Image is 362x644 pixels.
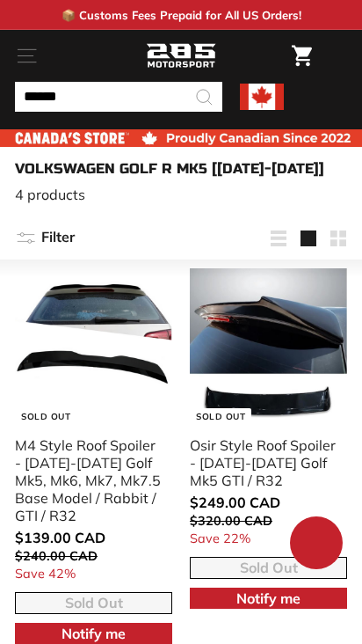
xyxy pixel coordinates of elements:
[146,41,216,71] img: Logo_285_Motorsport_areodynamics_components
[15,592,172,614] button: Sold Out
[190,531,250,546] span: Save 22%
[15,160,347,177] h1: Volkswagen Golf R Mk5 [[DATE]-[DATE]]
[15,268,172,592] a: Sold Out mk7 gti spoiler M4 Style Roof Spoiler - [DATE]-[DATE] Golf Mk5, Mk6, Mk7, Mk7.5 Base Mod...
[190,513,272,529] span: $320.00 CAD
[15,82,222,112] input: Search
[62,8,301,22] p: 📦 Customs Fees Prepaid for All US Orders!
[15,408,76,426] div: Sold Out
[15,566,76,582] span: Save 42%
[15,268,172,426] img: mk7 gti spoiler
[15,217,75,260] button: Filter
[190,588,347,610] button: Notify me
[190,436,337,489] div: Osir Style Roof Spoiler - [DATE]-[DATE] Golf Mk5 GTI / R32
[283,31,321,81] a: Cart
[15,548,98,564] span: $240.00 CAD
[285,516,348,574] inbox-online-store-chat: Shopify online store chat
[15,186,347,203] p: 4 products
[190,268,347,557] a: Sold Out Osir Style Roof Spoiler - [DATE]-[DATE] Golf Mk5 GTI / R32 Save 22%
[190,408,251,426] div: Sold Out
[190,557,347,579] button: Sold Out
[190,494,280,511] span: $249.00 CAD
[240,559,298,576] span: Sold Out
[65,594,123,611] span: Sold Out
[15,529,105,546] span: $139.00 CAD
[15,436,162,524] div: M4 Style Roof Spoiler - [DATE]-[DATE] Golf Mk5, Mk6, Mk7, Mk7.5 Base Model / Rabbit / GTI / R32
